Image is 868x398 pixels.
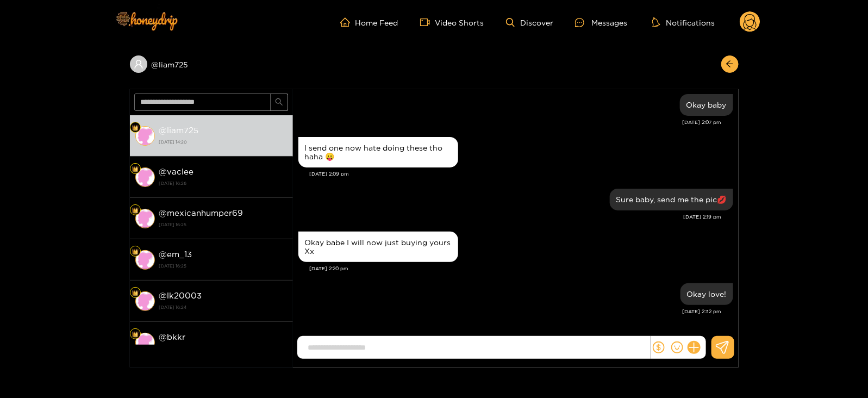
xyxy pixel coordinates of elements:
[616,195,727,204] div: Sure baby, send me the pic💋
[132,331,139,338] img: Fan Level
[687,290,727,298] div: Okay love!
[135,333,155,352] img: conversation
[721,55,739,73] button: arrow-left
[159,302,288,312] strong: [DATE] 16:24
[310,170,733,178] div: [DATE] 2:09 pm
[610,189,733,210] div: Aug. 22, 2:19 pm
[671,341,683,353] span: smile
[159,126,199,135] strong: @ liam725
[653,341,665,353] span: dollar
[305,238,452,256] div: Okay babe I will now just buying yours Xx
[680,94,733,116] div: Aug. 22, 2:07 pm
[135,209,155,228] img: conversation
[135,250,155,270] img: conversation
[310,265,733,272] div: [DATE] 2:20 pm
[135,291,155,311] img: conversation
[132,248,139,255] img: Fan Level
[305,144,452,161] div: I send one now hate doing these tho haha 😛
[340,17,355,27] span: home
[575,16,627,29] div: Messages
[275,98,283,107] span: search
[159,220,288,229] strong: [DATE] 16:25
[420,17,484,27] a: Video Shorts
[130,55,293,73] div: @liam725
[298,213,722,221] div: [DATE] 2:19 pm
[132,207,139,214] img: Fan Level
[135,126,155,146] img: conversation
[159,178,288,188] strong: [DATE] 16:26
[651,339,667,356] button: dollar
[340,17,398,27] a: Home Feed
[134,59,143,69] span: user
[159,167,194,176] strong: @ vaclee
[680,283,733,305] div: Aug. 22, 2:32 pm
[506,18,553,27] a: Discover
[132,166,139,172] img: Fan Level
[298,119,722,126] div: [DATE] 2:07 pm
[298,137,458,167] div: Aug. 22, 2:09 pm
[271,94,288,111] button: search
[686,101,727,109] div: Okay baby
[159,344,288,353] strong: [DATE] 16:24
[649,17,718,28] button: Notifications
[420,17,435,27] span: video-camera
[159,261,288,271] strong: [DATE] 16:25
[159,291,202,300] strong: @ lk20003
[159,332,186,341] strong: @ bkkr
[298,308,722,315] div: [DATE] 2:32 pm
[159,208,243,217] strong: @ mexicanhumper69
[135,167,155,187] img: conversation
[159,250,192,259] strong: @ em_13
[298,232,458,262] div: Aug. 22, 2:20 pm
[159,137,288,147] strong: [DATE] 14:20
[132,290,139,296] img: Fan Level
[726,60,734,69] span: arrow-left
[132,125,139,131] img: Fan Level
